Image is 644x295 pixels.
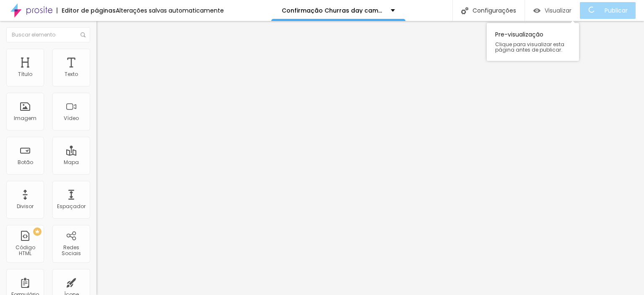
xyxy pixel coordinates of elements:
[461,7,468,14] img: Icone
[533,7,540,14] img: view-1.svg
[580,2,636,19] button: Publicar
[487,23,579,61] div: Pre-visualização
[64,115,79,121] div: Vídeo
[495,42,571,52] span: Clique para visualizar esta página antes de publicar.
[605,7,628,14] span: Publicar
[14,115,36,121] div: Imagem
[18,71,32,77] div: Título
[18,159,33,165] div: Botão
[80,32,86,37] img: Icone
[545,7,571,14] span: Visualizar
[6,27,90,42] input: Buscar elemento
[116,8,224,13] div: Alterações salvas automaticamente
[55,245,88,257] div: Redes Sociais
[282,8,384,13] p: Confirmação Churras day camping SJC turmas 2025
[65,71,78,77] div: Texto
[17,204,34,209] div: Divisor
[57,8,116,13] div: Editor de páginas
[8,245,42,257] div: Código HTML
[525,2,580,19] button: Visualizar
[64,159,79,165] div: Mapa
[57,204,86,209] div: Espaçador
